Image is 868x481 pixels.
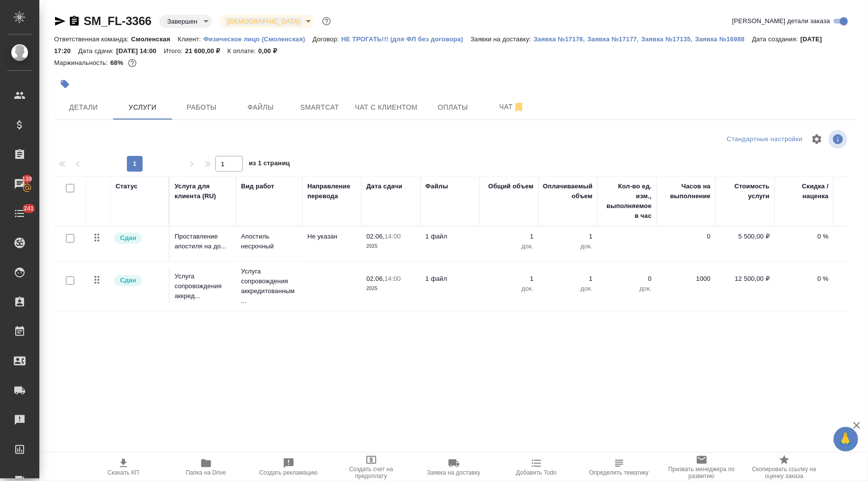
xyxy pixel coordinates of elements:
[237,101,284,114] span: Файлы
[54,35,131,43] p: Ответственная команда:
[602,181,652,221] div: Кол-во ед. изм., выполняемое в час
[60,101,107,114] span: Детали
[341,35,471,43] p: НЕ ТРОГАТЬ!!! (для ФЛ без договора)
[488,181,534,191] div: Общий объем
[296,101,343,114] span: Smartcat
[695,35,752,43] p: Заявка №16988
[543,284,593,294] p: док.
[116,181,138,191] div: Статус
[484,241,534,251] p: док.
[159,15,212,28] div: Завершен
[366,233,385,240] p: 02.06,
[691,35,695,43] p: ,
[116,47,164,55] p: [DATE] 14:00
[78,47,116,55] p: Дата сдачи:
[666,466,737,480] span: Призвать менеджера по развитию
[175,232,231,251] p: Проставление апостиля на до...
[543,241,593,251] p: док.
[175,181,231,201] div: Услуга для клиента (RU)
[185,47,227,55] p: 21 600,00 ₽
[164,17,200,26] button: Завершен
[108,469,139,476] span: Скачать КП
[227,47,258,55] p: К оплате:
[18,204,40,213] span: 241
[366,284,416,294] p: 2025
[241,181,274,191] div: Вид работ
[330,453,413,481] button: Создать счет на предоплату
[366,241,416,251] p: 2025
[413,453,495,481] button: Заявка на доставку
[779,232,829,241] p: 0 %
[54,15,66,27] button: Скопировать ссылку для ЯМессенджера
[120,233,136,243] p: Сдан
[543,181,593,201] div: Оплачиваемый объем
[164,47,185,55] p: Итого:
[587,35,637,43] p: Заявка №17177
[695,34,752,44] button: Заявка №16988
[178,101,225,114] span: Работы
[578,453,660,481] button: Определить тематику
[657,269,716,303] td: 1000
[119,101,166,114] span: Услуги
[834,427,858,451] button: 🙏
[120,275,136,285] p: Сдан
[589,469,649,476] span: Определить тематику
[16,174,38,184] span: 139
[743,453,826,481] button: Скопировать ссылку на оценку заказа
[637,35,641,43] p: ,
[110,59,125,66] p: 68%
[241,267,298,306] p: Услуга сопровождения аккредитованным ...
[543,274,593,284] p: 1
[355,101,418,114] span: Чат с клиентом
[241,232,298,251] p: Апостиль несрочный
[307,232,357,241] p: Не указан
[661,181,711,201] div: Часов на выполнение
[805,127,829,151] span: Настроить таблицу
[366,275,385,282] p: 02.06,
[385,233,401,240] p: 14:00
[54,59,110,66] p: Маржинальность:
[720,181,770,201] div: Стоимость услуги
[641,35,691,43] p: Заявка №17135
[249,157,290,172] span: из 1 страниц
[779,274,829,284] p: 0 %
[660,453,743,481] button: Призвать менеджера по развитию
[484,232,534,241] p: 1
[307,181,357,201] div: Направление перевода
[425,274,475,284] p: 1 файл
[220,15,314,28] div: Завершен
[203,35,312,43] p: Физическое лицо (Смоленская)
[366,181,402,191] div: Дата сдачи
[583,35,588,43] p: ,
[258,47,284,55] p: 0,00 ₽
[657,227,716,261] td: 0
[385,275,401,282] p: 14:00
[259,469,318,476] span: Создать рекламацию
[247,453,330,481] button: Создать рекламацию
[720,274,770,284] p: 12 500,00 ₽
[484,274,534,284] p: 1
[724,132,805,147] div: split button
[429,101,477,114] span: Оплаты
[641,34,691,44] button: Заявка №17135
[2,201,37,226] a: 241
[131,35,178,43] p: Смоленская
[602,274,652,284] p: 0
[732,16,830,26] span: [PERSON_NAME] детали заказа
[68,15,80,27] button: Скопировать ссылку
[320,15,333,28] button: Доп статусы указывают на важность/срочность заказа
[82,453,165,481] button: Скачать КП
[749,466,820,480] span: Скопировать ссылку на оценку заказа
[425,181,448,191] div: Файлы
[178,35,203,43] p: Клиент:
[336,466,407,480] span: Создать счет на предоплату
[471,35,534,43] p: Заявки на доставку:
[534,34,583,44] button: Заявка №17178
[587,34,637,44] button: Заявка №17177
[341,34,471,43] a: НЕ ТРОГАТЬ!!! (для ФЛ без договора)
[513,101,525,113] svg: Отписаться
[543,232,593,241] p: 1
[175,271,231,301] p: Услуга сопровождения аккред...
[829,130,849,149] span: Посмотреть информацию
[534,35,583,43] p: Заявка №17178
